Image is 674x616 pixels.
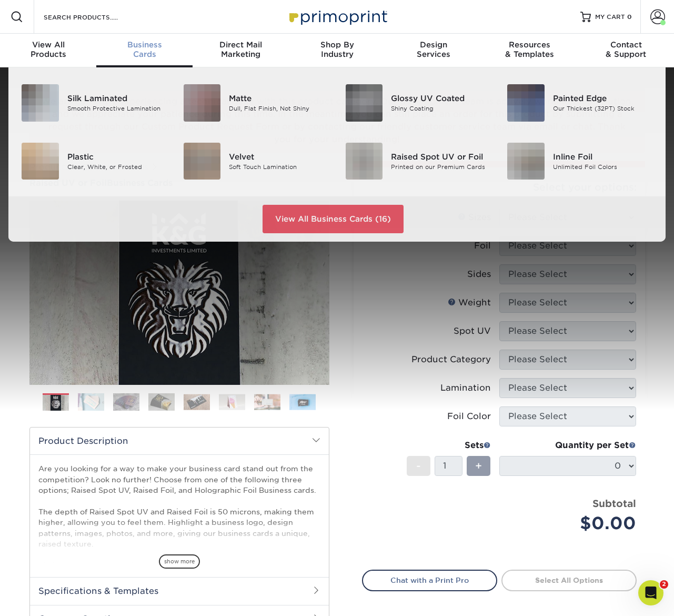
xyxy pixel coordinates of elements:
a: Plastic Business Cards Plastic Clear, White, or Frosted [21,138,167,184]
span: Design [385,40,481,49]
div: Cards [96,40,193,59]
span: Business [96,40,193,49]
div: $0.00 [507,511,636,536]
div: Glossy UV Coated [391,93,491,104]
div: & Templates [481,40,578,59]
h2: Specifications & Templates [30,577,329,604]
span: Shop By [289,40,385,49]
div: Services [385,40,481,59]
span: show more [159,554,200,569]
img: Matte Business Cards [184,84,221,122]
a: BusinessCards [96,34,193,67]
a: View All Business Cards (16) [263,205,404,233]
div: Unlimited Foil Colors [553,163,653,172]
a: Select All Options [501,570,637,591]
div: Plastic [67,151,167,163]
div: Dull, Flat Finish, Not Shiny [229,104,329,113]
a: Contact& Support [578,34,674,67]
img: Painted Edge Business Cards [507,84,545,122]
span: Direct Mail [193,40,289,49]
div: Foil Color [447,410,491,423]
span: - [416,458,421,474]
div: & Support [578,40,674,59]
img: Primoprint [285,5,390,28]
a: Shop ByIndustry [289,34,385,67]
span: Resources [481,40,578,49]
a: Inline Foil Business Cards Inline Foil Unlimited Foil Colors [507,138,653,184]
img: Plastic Business Cards [22,143,59,180]
input: SEARCH PRODUCTS..... [43,11,145,23]
span: + [475,458,482,474]
div: Soft Touch Lamination [229,163,329,172]
span: MY CART [595,13,625,22]
img: Inline Foil Business Cards [507,143,545,180]
iframe: Intercom live chat [638,580,663,605]
div: Printed on our Premium Cards [391,163,491,172]
a: Silk Laminated Business Cards Silk Laminated Smooth Protective Lamination [21,80,167,126]
div: Our Thickest (32PT) Stock [553,104,653,113]
div: Smooth Protective Lamination [67,104,167,113]
a: Painted Edge Business Cards Painted Edge Our Thickest (32PT) Stock [507,80,653,126]
a: Glossy UV Coated Business Cards Glossy UV Coated Shiny Coating [345,80,491,126]
span: Contact [578,40,674,49]
div: Painted Edge [553,93,653,104]
img: Velvet Business Cards [184,143,221,180]
img: Raised Spot UV or Foil Business Cards [346,143,383,180]
a: Velvet Business Cards Velvet Soft Touch Lamination [183,138,329,184]
a: DesignServices [385,34,481,67]
div: Inline Foil [553,151,653,163]
div: Silk Laminated [67,93,167,104]
h2: Product Description [30,428,329,454]
strong: Subtotal [592,498,636,509]
a: Direct MailMarketing [193,34,289,67]
a: Resources& Templates [481,34,578,67]
div: Velvet [229,151,329,163]
img: Glossy UV Coated Business Cards [346,84,383,122]
a: Chat with a Print Pro [362,570,497,591]
a: Matte Business Cards Matte Dull, Flat Finish, Not Shiny [183,80,329,126]
span: 0 [627,13,632,21]
span: 2 [660,580,668,589]
div: Raised Spot UV or Foil [391,151,491,163]
div: Clear, White, or Frosted [67,163,167,172]
div: Shiny Coating [391,104,491,113]
div: Industry [289,40,385,59]
img: Silk Laminated Business Cards [22,84,59,122]
div: Matte [229,93,329,104]
div: Marketing [193,40,289,59]
a: Raised Spot UV or Foil Business Cards Raised Spot UV or Foil Printed on our Premium Cards [345,138,491,184]
div: Quantity per Set [499,439,636,452]
div: Sets [407,439,491,452]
